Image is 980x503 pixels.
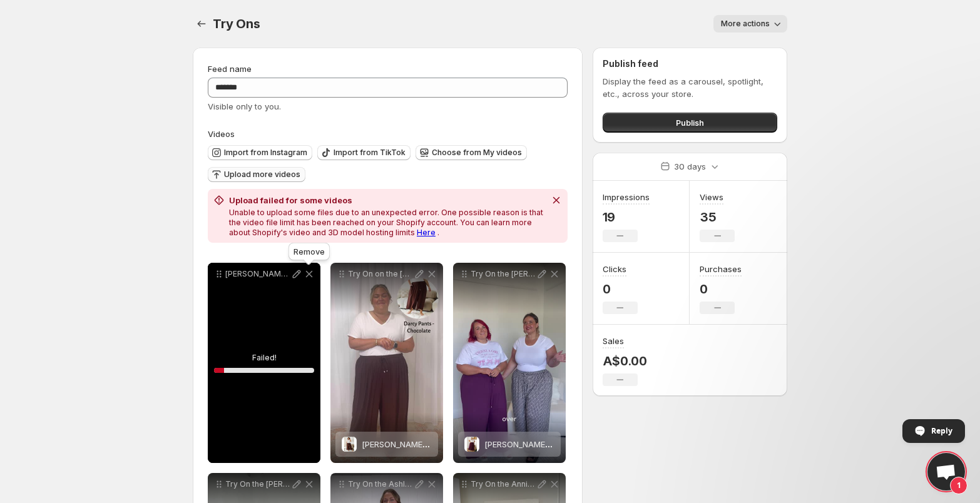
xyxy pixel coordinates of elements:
p: Try On the [PERSON_NAME] Pants in Geo with [PERSON_NAME] [225,479,290,489]
p: [PERSON_NAME] Dress_Black_Try On_Studio_Annika_MOF edit 1 captions.MOV [225,269,290,279]
p: Try On the [PERSON_NAME] Pants with [PERSON_NAME] & [PERSON_NAME] [471,269,536,279]
button: Publish [603,113,777,133]
span: [PERSON_NAME] Pants 2.0 - [PERSON_NAME] [484,439,659,449]
span: Videos [208,129,235,139]
p: Try On on the [PERSON_NAME] Pants in Chocolate with [PERSON_NAME] [348,269,413,279]
h3: Sales [603,335,624,347]
h2: Publish feed [603,58,777,70]
span: [PERSON_NAME] Pants - Chocolate [362,439,499,449]
button: Choose from My videos [416,145,527,160]
p: Try On the Annika Dress with [PERSON_NAME] & [PERSON_NAME] [471,479,536,489]
button: Upload more videos [208,167,305,182]
button: Settings [193,15,210,33]
p: 0 [700,282,742,297]
button: Dismiss notification [548,191,565,209]
span: Try Ons [213,16,260,31]
p: Unable to upload some files due to an unexpected error. One possible reason is that the video fil... [229,208,545,238]
p: Display the feed as a carousel, spotlight, etc., across your store. [603,75,777,100]
p: Try On the Ashleigh Dress with [PERSON_NAME] [348,479,413,489]
button: Import from TikTok [317,145,411,160]
div: Try On the [PERSON_NAME] Pants with [PERSON_NAME] & [PERSON_NAME]Darcy Pants 2.0 - Berry[PERSON_N... [453,263,566,463]
span: Import from Instagram [224,148,307,158]
a: Here [417,228,436,237]
span: 1 [950,477,967,494]
span: More actions [721,19,770,29]
h3: Views [700,191,723,203]
button: More actions [713,15,787,33]
p: A$0.00 [603,353,647,368]
span: Feed name [208,64,252,74]
p: 35 [700,210,735,225]
span: Publish [676,116,704,129]
span: Reply [931,420,952,442]
span: Upload more videos [224,170,300,180]
span: Choose from My videos [432,148,522,158]
h3: Impressions [603,191,650,203]
div: Try On on the [PERSON_NAME] Pants in Chocolate with [PERSON_NAME]Darcy Pants - Chocolate[PERSON_N... [330,263,443,463]
h3: Clicks [603,263,626,275]
p: 0 [603,282,638,297]
span: Visible only to you. [208,101,281,111]
a: Open chat [927,453,965,490]
p: 30 days [674,160,706,173]
button: Import from Instagram [208,145,312,160]
h3: Purchases [700,263,742,275]
span: Import from TikTok [334,148,406,158]
h2: Upload failed for some videos [229,194,545,206]
p: 19 [603,210,650,225]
